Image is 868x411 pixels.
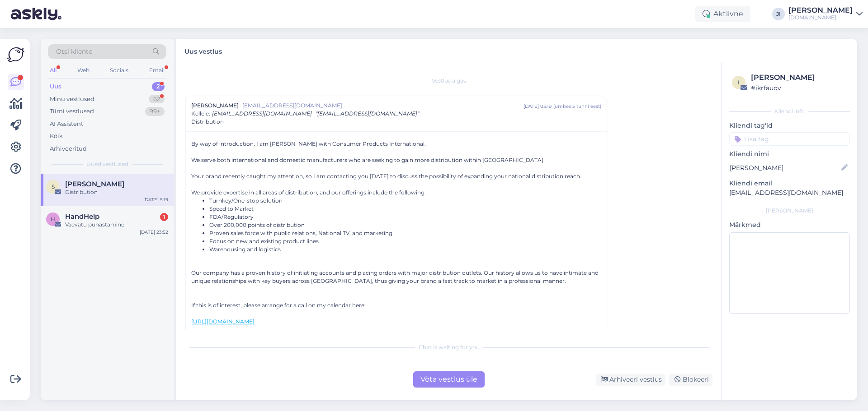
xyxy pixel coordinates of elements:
a: [PERSON_NAME][DOMAIN_NAME] [788,7,863,21]
div: JI [772,8,785,20]
div: [PERSON_NAME] [751,72,847,83]
span: [PERSON_NAME] [191,102,239,110]
span: "[EMAIL_ADDRESS][DOMAIN_NAME]" [316,110,419,117]
div: [DATE] 23:52 [140,229,168,236]
label: Uus vestlus [184,44,222,56]
div: Vaevatu puhastamine [65,221,168,229]
span: i [738,79,740,86]
span: Uued vestlused [86,160,128,168]
div: Võta vestlus üle [413,371,485,388]
div: [PERSON_NAME] [788,7,853,14]
span: [EMAIL_ADDRESS][DOMAIN_NAME] [212,110,312,117]
span: S [52,183,55,190]
div: Socials [108,65,130,76]
div: 2 [152,82,165,91]
div: Kõik [50,132,63,141]
div: Tiimi vestlused [50,107,94,116]
div: Web [75,65,91,76]
li: Speed to Market [209,205,601,213]
div: ( umbes 5 tunni eest ) [553,103,601,110]
p: [EMAIL_ADDRESS][DOMAIN_NAME] [729,188,850,198]
span: Kellele : [191,110,210,117]
span: HandHelp [65,212,99,221]
div: Vestlus algas [185,77,712,85]
p: Kliendi email [729,179,850,188]
input: Lisa tag [729,132,850,146]
p: Kliendi nimi [729,149,850,159]
div: 1 [160,213,168,221]
div: Kliendi info [729,107,850,115]
div: Distribution [65,188,168,196]
li: Proven sales force with public relations, National TV, and marketing [209,229,601,237]
li: Turnkey/One-stop solution [209,197,601,205]
div: [DATE] 05:19 [524,103,552,110]
div: Chat is waiting for you [185,343,712,351]
div: [PERSON_NAME] [729,207,850,215]
div: Arhiveeri vestlus [596,374,665,386]
div: Blokeeri [669,374,712,386]
div: Aktiivne [695,6,750,22]
li: Focus on new and existing product lines [209,237,601,245]
span: [EMAIL_ADDRESS][DOMAIN_NAME] [242,102,524,110]
div: [DATE] 5:19 [143,196,168,203]
div: Minu vestlused [50,95,94,104]
p: Märkmed [729,220,850,230]
img: Askly Logo [7,46,24,63]
div: AI Assistent [50,120,83,129]
div: Email [147,65,166,76]
span: Steve Cullen [65,180,124,188]
p: Kliendi tag'id [729,121,850,130]
div: Arhiveeritud [50,144,87,153]
li: FDA/Regulatory [209,213,601,221]
span: Otsi kliente [56,47,92,56]
div: 99+ [145,107,165,116]
span: Distribution [191,118,224,126]
a: [URL][DOMAIN_NAME] [191,318,255,325]
input: Lisa nimi [730,163,840,173]
li: Warehousing and logistics [209,245,601,254]
li: Over 200,000 points of distribution [209,221,601,229]
div: # ikrfauqv [751,83,847,93]
div: [DOMAIN_NAME] [788,14,853,21]
div: 62 [149,95,165,104]
div: Uus [50,82,61,91]
span: H [51,216,55,222]
div: All [48,65,58,76]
